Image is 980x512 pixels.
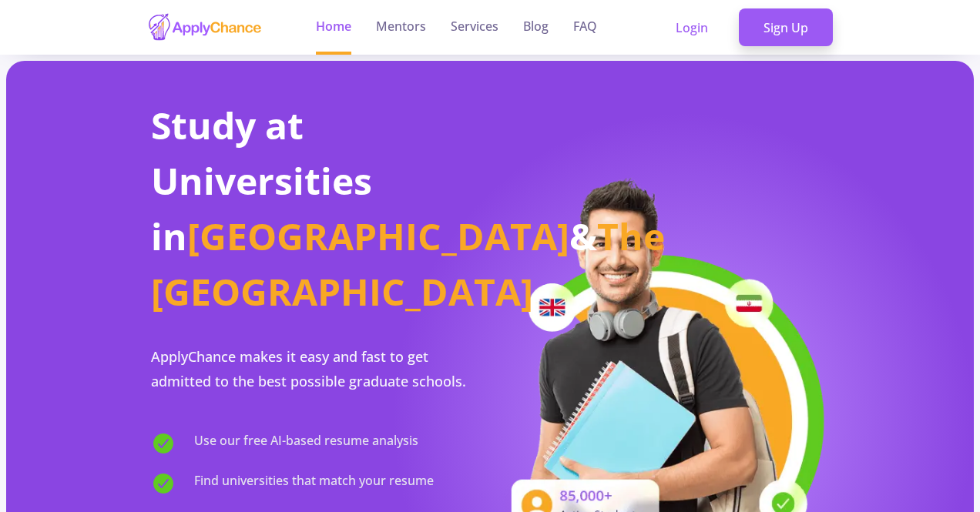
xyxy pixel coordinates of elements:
[651,8,733,47] a: Login
[194,471,434,496] span: Find universities that match your resume
[151,347,466,390] span: ApplyChance makes it easy and fast to get admitted to the best possible graduate schools.
[569,211,597,261] span: &
[187,211,569,261] span: [GEOGRAPHIC_DATA]
[151,100,372,261] span: Study at Universities in
[739,8,833,47] a: Sign Up
[194,431,418,456] span: Use our free AI-based resume analysis
[147,12,263,42] img: applychance logo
